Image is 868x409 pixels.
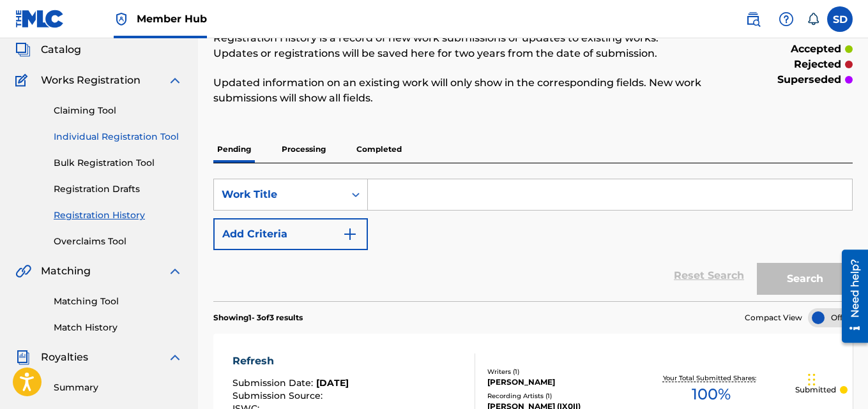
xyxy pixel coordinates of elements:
[213,179,853,301] form: Search Form
[213,136,255,163] p: Pending
[808,361,816,399] div: Drag
[791,41,841,57] p: accepted
[232,377,316,389] span: Submission Date :
[487,391,627,401] div: Recording Artists ( 1 )
[232,390,326,401] span: Submission Source :
[213,75,706,106] p: Updated information on an existing work will only show in the corresponding fields. New work subm...
[41,42,81,57] span: Catalog
[213,312,303,323] p: Showing 1 - 3 of 3 results
[342,227,358,242] img: 9d2ae6d4665cec9f34b9.svg
[167,350,183,365] img: expand
[15,73,32,88] img: Works Registration
[54,381,183,394] a: Summary
[663,373,759,383] p: Your Total Submitted Shares:
[213,31,706,61] p: Registration History is a record of new work submissions or updates to existing works. Updates or...
[15,264,31,279] img: Matching
[54,295,183,308] a: Matching Tool
[777,72,841,87] p: superseded
[54,130,183,144] a: Individual Registration Tool
[232,353,400,369] div: Refresh
[54,209,183,222] a: Registration History
[278,136,330,163] p: Processing
[114,11,129,27] img: Top Rightsholder
[316,377,349,389] span: [DATE]
[54,235,183,248] a: Overclaims Tool
[832,244,868,347] iframe: Resource Center
[794,57,841,72] p: rejected
[807,13,819,26] div: Notifications
[167,264,183,279] img: expand
[779,11,794,27] img: help
[54,156,183,170] a: Bulk Registration Tool
[745,11,761,27] img: search
[804,348,868,409] iframe: Chat Widget
[487,376,627,388] div: [PERSON_NAME]
[827,6,853,32] div: User Menu
[487,367,627,376] div: Writers ( 1 )
[795,384,836,396] p: Submitted
[15,10,65,28] img: MLC Logo
[137,11,207,26] span: Member Hub
[54,182,183,196] a: Registration Drafts
[740,6,766,32] a: Public Search
[773,6,799,32] div: Help
[54,321,183,334] a: Match History
[54,104,183,117] a: Claiming Tool
[41,264,91,279] span: Matching
[41,73,141,88] span: Works Registration
[41,350,88,365] span: Royalties
[353,136,406,163] p: Completed
[15,350,31,365] img: Royalties
[213,218,368,250] button: Add Criteria
[167,73,183,88] img: expand
[692,383,731,406] span: 100 %
[15,42,31,57] img: Catalog
[15,42,81,57] a: CatalogCatalog
[745,312,802,323] span: Compact View
[222,187,337,202] div: Work Title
